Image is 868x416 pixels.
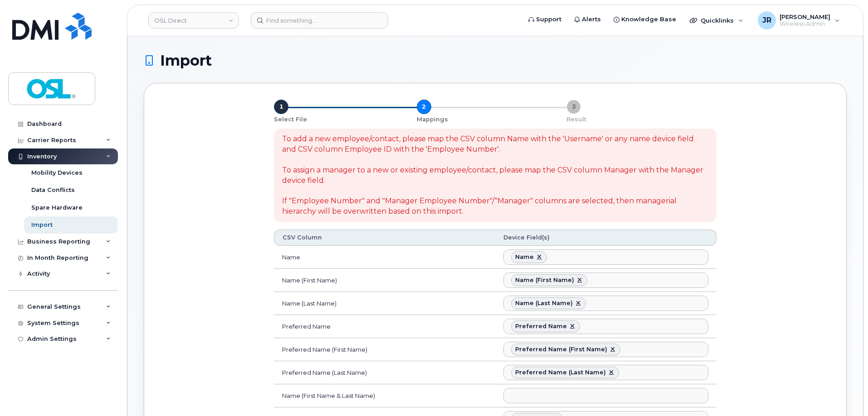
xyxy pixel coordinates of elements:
[274,230,495,246] th: CSV Column
[515,323,567,330] div: Preferred Name
[274,384,495,407] td: Name (First Name & Last Name)
[274,315,495,338] td: Preferred Name
[495,230,717,246] th: Device Field(s)
[274,100,288,114] div: 1
[274,292,495,315] td: Name (Last Name)
[515,300,573,307] div: Name (Last Name)
[515,277,574,284] div: Name (First Name)
[274,115,307,124] p: Select File
[144,53,847,68] h1: Import
[274,361,495,384] td: Preferred Name (Last Name)
[274,338,495,361] td: Preferred Name (First Name)
[282,134,708,217] div: To add a new employee/contact, please map the CSV column Name with the 'Username' or any name dev...
[566,100,581,114] div: 3
[515,346,607,353] div: Preferred Name (First Name)
[274,269,495,292] td: Name (First Name)
[515,253,534,261] div: Name
[515,369,606,376] div: Preferred Name (Last Name)
[566,115,586,124] p: Result
[274,246,495,269] td: Name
